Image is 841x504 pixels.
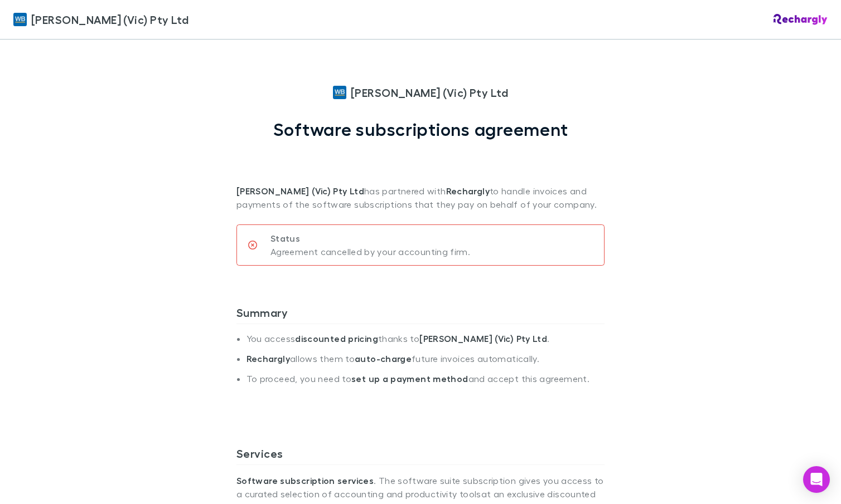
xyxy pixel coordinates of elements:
[236,447,605,464] h3: Services
[351,373,468,384] strong: set up a payment method
[236,306,605,324] h3: Summary
[13,13,27,26] img: William Buck (Vic) Pty Ltd's Logo
[270,245,470,258] p: Agreement cancelled by your accounting firm.
[295,333,378,344] strong: discounted pricing
[236,140,605,211] p: has partnered with to handle invoices and payments of the software subscriptions that they pay on...
[246,333,605,353] li: You access thanks to .
[774,14,828,25] img: Rechargly Logo
[333,86,346,99] img: William Buck (Vic) Pty Ltd's Logo
[355,353,412,364] strong: auto-charge
[270,232,470,245] p: Status
[246,353,290,364] strong: Rechargly
[803,466,830,493] div: Open Intercom Messenger
[273,119,568,140] h1: Software subscriptions agreement
[351,84,508,101] span: [PERSON_NAME] (Vic) Pty Ltd
[246,373,605,393] li: To proceed, you need to and accept this agreement.
[246,353,605,373] li: allows them to future invoices automatically.
[236,475,374,486] strong: Software subscription services
[31,11,188,28] span: [PERSON_NAME] (Vic) Pty Ltd
[419,333,547,344] strong: [PERSON_NAME] (Vic) Pty Ltd
[236,185,364,197] strong: [PERSON_NAME] (Vic) Pty Ltd
[446,185,490,197] strong: Rechargly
